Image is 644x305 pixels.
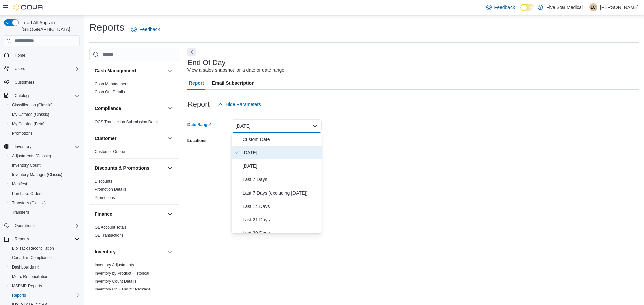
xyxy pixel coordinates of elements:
a: Metrc Reconciliation [9,273,51,281]
span: Custom Date [243,135,319,143]
span: Transfers (Classic) [9,199,80,207]
a: Transfers [9,208,32,216]
button: Operations [1,221,83,230]
span: Adjustments (Classic) [9,152,80,160]
a: Reports [9,291,29,299]
a: Feedback [484,1,518,14]
a: Customers [12,78,37,86]
span: Catalog [15,93,29,98]
button: Next [187,48,196,56]
button: Finance [95,211,165,217]
button: Discounts & Promotions [166,164,174,172]
button: Inventory Count [7,161,83,170]
button: BioTrack Reconciliation [7,244,83,253]
span: Inventory Count [9,161,80,169]
span: Reports [12,293,26,298]
span: MSPMP Reports [9,282,80,290]
a: Promotions [9,129,35,137]
span: MSPMP Reports [12,283,42,289]
button: Home [1,50,83,60]
h3: Finance [95,211,112,217]
span: My Catalog (Classic) [9,110,80,119]
button: Catalog [1,91,83,100]
a: Purchase Orders [9,189,45,198]
button: [DATE] [232,119,322,133]
button: Reports [7,291,83,300]
a: GL Transactions [95,233,124,238]
span: Feedback [494,4,515,11]
span: Customer Queue [95,149,125,154]
button: Customer [166,134,174,142]
button: My Catalog (Beta) [7,119,83,129]
a: Classification (Classic) [9,101,55,109]
h3: End Of Day [187,59,226,67]
span: Reports [15,236,29,242]
span: [DATE] [243,149,319,157]
span: BioTrack Reconciliation [9,244,80,252]
a: Transfers (Classic) [9,199,48,207]
button: Inventory Manager (Classic) [7,170,83,179]
span: Transfers [9,208,80,216]
input: Dark Mode [520,4,534,11]
a: GL Account Totals [95,225,127,230]
span: Inventory Manager (Classic) [9,171,80,179]
button: Users [1,64,83,73]
button: Finance [166,210,174,218]
a: Dashboards [9,263,42,271]
button: Inventory [12,143,34,151]
div: Discounts & Promotions [89,177,179,204]
span: Transfers (Classic) [12,200,46,206]
span: Purchase Orders [12,191,43,196]
a: Inventory by Product Historical [95,271,149,276]
a: Inventory Count [9,161,43,169]
span: Last 14 Days [243,202,319,210]
button: Transfers (Classic) [7,198,83,208]
button: Catalog [12,92,31,100]
span: [DATE] [243,162,319,170]
div: Customer [89,148,179,158]
span: Inventory On Hand by Package [95,287,151,292]
button: Transfers [7,208,83,217]
p: | [585,3,587,11]
span: Customers [15,80,34,85]
span: Users [12,65,80,73]
button: Purchase Orders [7,189,83,198]
button: Hide Parameters [215,98,264,111]
button: Reports [1,234,83,244]
a: Cash Out Details [95,90,125,94]
span: Transfers [12,210,29,215]
span: Feedback [139,26,160,33]
span: Last 7 Days (excluding [DATE]) [243,189,319,197]
span: Purchase Orders [9,189,80,198]
a: Inventory Count Details [95,279,137,284]
span: Reports [12,235,80,243]
span: My Catalog (Beta) [9,120,80,128]
a: Inventory Manager (Classic) [9,171,65,179]
span: Adjustments (Classic) [12,153,51,159]
span: Inventory Count [12,163,41,168]
button: Adjustments (Classic) [7,151,83,161]
span: Dashboards [9,263,80,271]
div: Cash Management [89,80,179,99]
button: Promotions [7,129,83,138]
button: Inventory [1,142,83,151]
span: Promotions [95,195,115,200]
button: Classification (Classic) [7,100,83,110]
span: Last 21 Days [243,216,319,224]
span: Load All Apps in [GEOGRAPHIC_DATA] [19,19,80,33]
span: Inventory Count Details [95,279,137,284]
div: Lindsey Criswell [589,3,597,11]
span: Cash Management [95,81,128,87]
span: Catalog [12,92,80,100]
span: Customers [12,78,80,86]
button: My Catalog (Classic) [7,110,83,119]
span: Manifests [12,181,29,187]
span: Canadian Compliance [9,254,80,262]
label: Date Range [187,122,211,127]
div: Select listbox [232,133,322,233]
span: Promotions [12,131,33,136]
a: Canadian Compliance [9,254,54,262]
a: Manifests [9,180,32,188]
span: Classification (Classic) [9,101,80,109]
a: Cash Management [95,82,128,86]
